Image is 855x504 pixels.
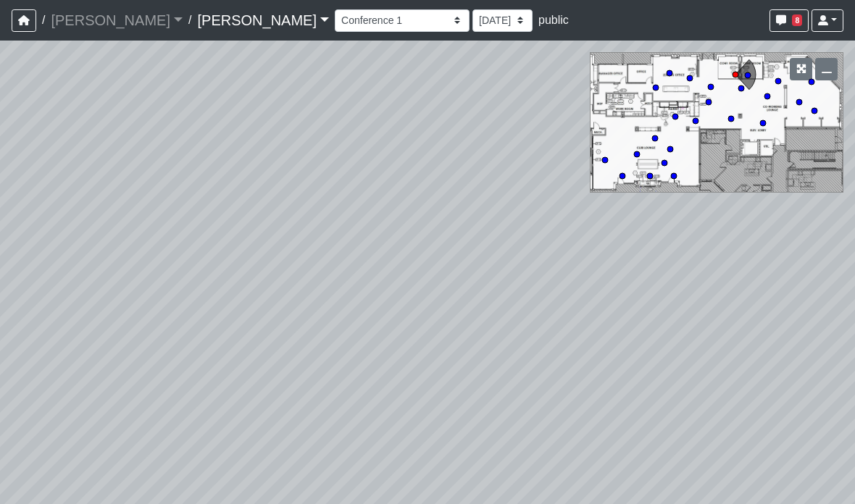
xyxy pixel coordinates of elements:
[51,6,183,35] a: [PERSON_NAME]
[538,14,569,26] span: public
[11,475,101,504] iframe: Ybug feedback widget
[183,6,197,35] span: /
[769,9,809,32] button: 8
[197,6,329,35] a: [PERSON_NAME]
[36,6,51,35] span: /
[792,14,802,26] span: 8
